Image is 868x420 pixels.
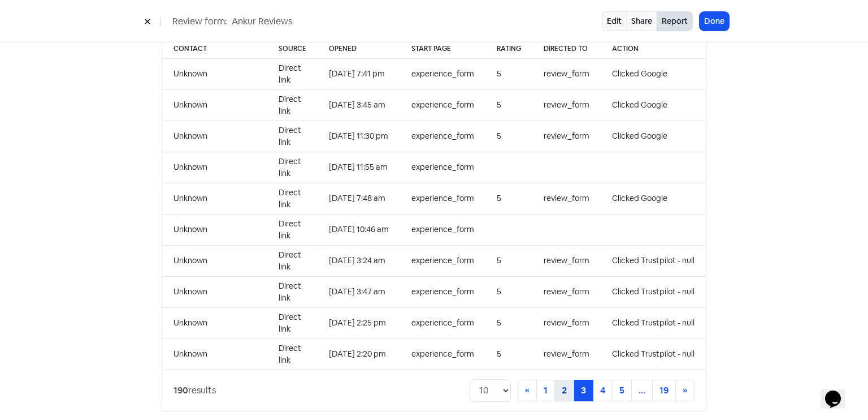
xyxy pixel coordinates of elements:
a: 5 [612,380,632,401]
td: Clicked Trustpilot - null [601,245,706,276]
span: » [683,384,687,396]
a: 4 [593,380,613,401]
td: Clicked Trustpilot - null [601,338,706,370]
td: 5 [485,245,532,276]
td: 5 [485,121,532,152]
td: review_form [532,276,601,307]
td: experience_form [400,152,485,183]
td: 5 [485,338,532,370]
td: Clicked Trustpilot - null [601,307,706,338]
td: Unknown [162,214,267,245]
td: experience_form [400,276,485,307]
td: [DATE] 11:30 pm [318,121,400,152]
td: Clicked Trustpilot - null [601,276,706,307]
td: Direct link [267,58,318,89]
td: Direct link [267,338,318,370]
td: 5 [485,89,532,121]
td: [DATE] 2:25 pm [318,307,400,338]
a: Share [626,11,657,31]
a: Previous [518,380,537,401]
td: 5 [485,58,532,89]
td: [DATE] 3:45 am [318,89,400,121]
td: [DATE] 11:55 am [318,152,400,183]
td: Unknown [162,183,267,214]
td: Unknown [162,245,267,276]
td: Direct link [267,89,318,121]
td: 5 [485,183,532,214]
td: review_form [532,338,601,370]
td: 5 [485,276,532,307]
td: Unknown [162,152,267,183]
td: Clicked Google [601,58,706,89]
a: 1 [536,380,555,401]
td: experience_form [400,338,485,370]
td: [DATE] 2:20 pm [318,338,400,370]
td: experience_form [400,214,485,245]
td: review_form [532,89,601,121]
a: Next [675,380,695,401]
td: review_form [532,58,601,89]
a: 3 [574,380,593,401]
td: Clicked Google [601,183,706,214]
td: review_form [532,183,601,214]
td: experience_form [400,307,485,338]
td: Direct link [267,276,318,307]
td: experience_form [400,245,485,276]
td: review_form [532,307,601,338]
div: results [173,384,216,397]
td: [DATE] 3:24 am [318,245,400,276]
th: Opened [318,39,400,59]
td: Direct link [267,121,318,152]
td: Unknown [162,338,267,370]
th: Directed to [532,39,601,59]
th: Start page [400,39,485,59]
td: review_form [532,121,601,152]
td: [DATE] 10:46 am [318,214,400,245]
td: 5 [485,307,532,338]
td: Unknown [162,89,267,121]
td: experience_form [400,89,485,121]
td: Direct link [267,152,318,183]
td: experience_form [400,121,485,152]
td: Unknown [162,276,267,307]
th: Source [267,39,318,59]
td: Direct link [267,307,318,338]
td: experience_form [400,58,485,89]
th: Rating [485,39,532,59]
button: Report [657,11,693,31]
td: Unknown [162,121,267,152]
td: [DATE] 7:48 am [318,183,400,214]
th: Action [601,39,706,59]
th: Contact [162,39,267,59]
td: Direct link [267,183,318,214]
td: Unknown [162,307,267,338]
td: Clicked Google [601,121,706,152]
a: Edit [602,11,627,31]
a: 2 [554,380,574,401]
td: Direct link [267,245,318,276]
span: « [525,384,530,396]
iframe: chat widget [821,375,857,409]
a: ... [631,380,653,401]
span: Review form: [172,15,227,28]
td: [DATE] 3:47 am [318,276,400,307]
td: Unknown [162,58,267,89]
td: [DATE] 7:41 pm [318,58,400,89]
td: experience_form [400,183,485,214]
a: 19 [652,380,676,401]
button: Done [700,12,729,31]
td: Direct link [267,214,318,245]
strong: 190 [173,384,188,396]
td: Clicked Google [601,89,706,121]
td: review_form [532,245,601,276]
